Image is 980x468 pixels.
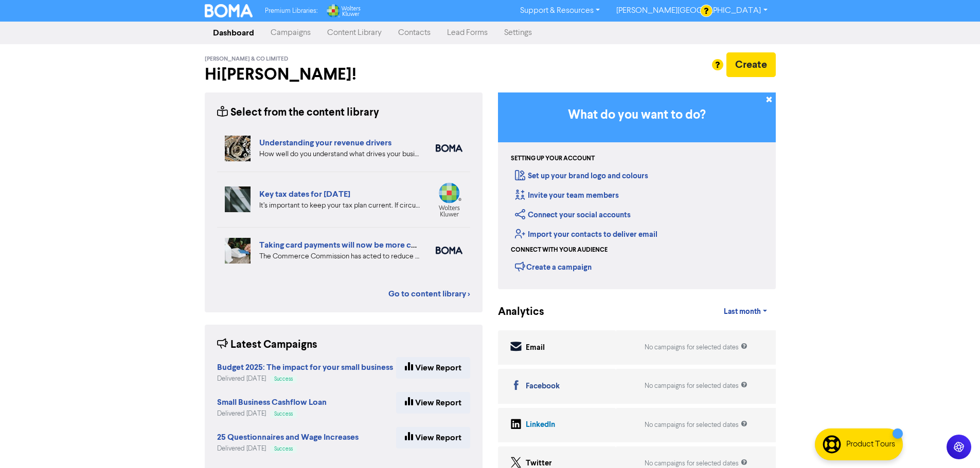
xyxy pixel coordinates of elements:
[217,337,317,353] div: Latest Campaigns
[645,381,747,391] div: No campaigns for selected dates
[436,247,462,254] img: boma
[608,3,775,19] a: [PERSON_NAME][GEOGRAPHIC_DATA]
[526,381,560,392] div: Facebook
[259,149,420,160] div: How well do you understand what drives your business revenue? We can help you review your numbers...
[724,307,761,316] span: Last month
[205,4,253,17] img: BOMA Logo
[274,411,293,417] span: Success
[205,55,288,63] span: [PERSON_NAME] & Co Limited
[396,357,470,379] a: View Report
[511,246,608,255] div: Connect with your audience
[512,3,608,19] a: Support & Resources
[259,200,420,211] div: It’s important to keep your tax plan current. If circumstances change for your business, we need ...
[436,144,462,152] img: boma_accounting
[515,210,631,220] a: Connect your social accounts
[326,4,361,17] img: Wolters Kluwer
[274,377,293,382] span: Success
[388,288,470,300] a: Go to content library >
[436,182,462,217] img: wolters_kluwer
[513,108,760,123] h3: What do you want to do?
[259,189,350,199] a: Key tax dates for [DATE]
[319,23,390,43] a: Content Library
[217,397,327,407] strong: Small Business Cashflow Loan
[217,364,393,372] a: Budget 2025: The impact for your small business
[217,444,359,454] div: Delivered [DATE]
[515,259,592,274] div: Create a campaign
[396,392,470,414] a: View Report
[217,409,327,419] div: Delivered [DATE]
[205,23,262,43] a: Dashboard
[645,343,747,352] div: No campaigns for selected dates
[526,342,545,354] div: Email
[396,427,470,448] a: View Report
[851,357,980,468] iframe: Chat Widget
[262,23,319,43] a: Campaigns
[498,304,531,320] div: Analytics
[274,446,293,452] span: Success
[496,23,540,43] a: Settings
[515,230,657,239] a: Import your contacts to deliver email
[515,191,619,200] a: Invite your team members
[259,240,458,250] a: Taking card payments will now be more cost effective
[205,65,483,84] h2: Hi [PERSON_NAME] !
[217,432,359,442] strong: 25 Questionnaires and Wage Increases
[498,92,776,289] div: Getting Started in BOMA
[259,251,420,262] div: The Commerce Commission has acted to reduce the cost of interchange fees on Visa and Mastercard p...
[217,399,327,407] a: Small Business Cashflow Loan
[217,105,379,121] div: Select from the content library
[645,420,747,430] div: No campaigns for selected dates
[217,374,393,384] div: Delivered [DATE]
[217,434,359,442] a: 25 Questionnaires and Wage Increases
[726,52,776,77] button: Create
[439,23,496,43] a: Lead Forms
[716,302,775,322] a: Last month
[217,362,393,372] strong: Budget 2025: The impact for your small business
[265,8,317,14] span: Premium Libraries:
[390,23,439,43] a: Contacts
[259,138,391,148] a: Understanding your revenue drivers
[511,154,595,163] div: Setting up your account
[515,171,648,181] a: Set up your brand logo and colours
[526,419,555,431] div: LinkedIn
